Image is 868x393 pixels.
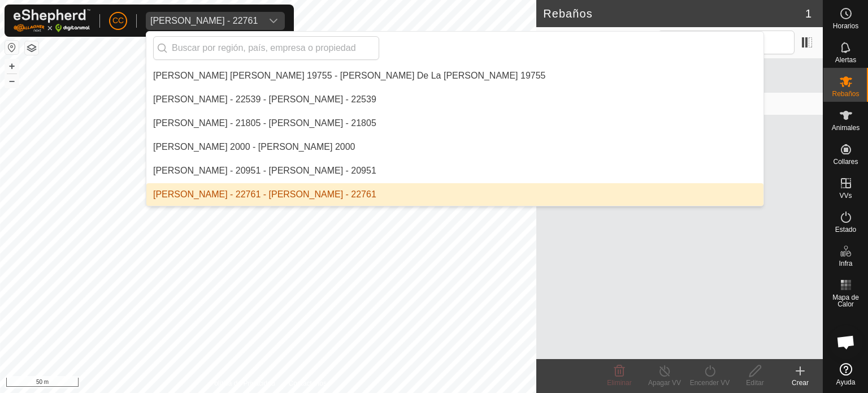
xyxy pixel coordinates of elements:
[262,12,285,30] div: dropdown trigger
[833,23,858,29] span: Horarios
[5,41,19,54] button: Restablecer Mapa
[146,12,262,30] span: Anca Sanda Bercian - 22761
[805,5,811,22] span: 1
[112,15,124,27] span: CC
[832,124,860,131] span: Animales
[829,325,863,359] div: Open chat
[687,378,732,388] div: Encender VV
[146,159,763,182] li: Ana Villar Gil - 20951
[153,188,376,201] div: [PERSON_NAME] - 22761 - [PERSON_NAME] - 22761
[607,379,631,387] span: Eliminar
[839,260,852,267] span: Infra
[153,36,379,60] input: Buscar por región, país, empresa o propiedad
[832,90,859,97] span: Rebaños
[289,378,327,388] a: Contáctenos
[14,9,90,32] img: Logo Gallagher
[833,158,858,165] span: Collares
[153,69,545,83] div: [PERSON_NAME] [PERSON_NAME] 19755 - [PERSON_NAME] De La [PERSON_NAME] 19755
[146,88,763,111] li: Ana Isabel Revuelta Lopez - 22539
[153,140,355,154] div: [PERSON_NAME] 2000 - [PERSON_NAME] 2000
[835,226,856,233] span: Estado
[146,64,763,87] li: Ana Isabel De La Iglesia Gutierrez 19755
[153,93,376,106] div: [PERSON_NAME] - 22539 - [PERSON_NAME] - 22539
[146,112,763,135] li: Ana Maria Alduncin Baleztena - 21805
[153,164,376,178] div: [PERSON_NAME] - 20951 - [PERSON_NAME] - 20951
[835,57,856,63] span: Alertas
[543,7,805,20] h2: Rebaños
[25,41,38,55] button: Capas del Mapa
[153,116,376,130] div: [PERSON_NAME] - 21805 - [PERSON_NAME] - 21805
[836,379,856,386] span: Ayuda
[146,183,763,206] li: Anca Sanda Bercian - 22761
[5,59,19,73] button: +
[642,378,687,388] div: Apagar VV
[150,16,258,25] div: [PERSON_NAME] - 22761
[146,136,763,158] li: Ana Maria Manzano Ortega 2000
[732,378,778,388] div: Editar
[5,74,19,88] button: –
[823,359,868,390] a: Ayuda
[718,59,823,93] th: VV
[778,378,823,388] div: Crear
[826,294,865,308] span: Mapa de Calor
[210,378,275,388] a: Política de Privacidad
[839,192,852,199] span: VVs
